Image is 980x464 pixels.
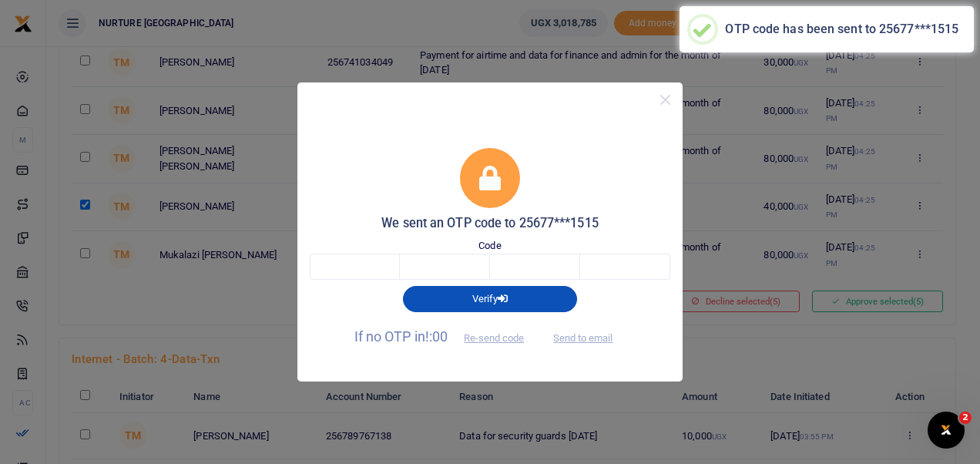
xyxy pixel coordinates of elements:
[654,89,676,111] button: Close
[310,216,670,231] h5: We sent an OTP code to 25677***1515
[403,286,577,312] button: Verify
[959,412,972,424] span: 2
[928,412,965,449] iframe: Intercom live chat
[425,328,448,345] span: !:00
[354,328,538,345] span: If no OTP in
[478,238,501,254] label: Code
